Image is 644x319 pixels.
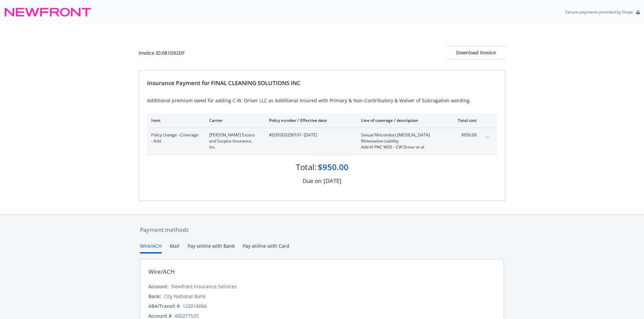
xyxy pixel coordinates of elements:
[361,132,440,150] span: Sexual Misconduct [MEDICAL_DATA] Molestation LiabilityAdd AI PNC WOS - CW Driver et al
[361,117,440,123] div: Line of coverage / description
[482,132,493,143] button: expand content
[361,144,440,150] span: Add AI PNC WOS - CW Driver et al
[148,267,175,276] div: Wire/ACH
[183,302,207,310] div: 122016066
[565,9,633,15] p: Secure payments provided by Stripe
[324,177,341,185] div: [DATE]
[269,132,350,138] span: #D393D3250101 - [DATE]
[140,225,504,234] div: Payment methods
[147,128,497,154] div: Policy change - Coverage - Add[PERSON_NAME] Excess and Surplus Insurance, Inc.#D393D3250101- [DAT...
[164,293,206,300] div: City National Bank
[451,117,477,123] div: Total cost
[361,132,440,144] span: Sexual Misconduct [MEDICAL_DATA] Molestation Liability
[147,79,497,87] div: Insurance Payment for FINAL CLEANING SOLUTIONS INC
[147,97,497,104] div: Additional premium owed for adding C.W. Driver LLC as Additional Insured with Primary & Non-Contr...
[151,132,198,144] span: Policy change - Coverage - Add
[446,46,505,59] div: Download Invoice
[148,283,169,290] div: Account:
[148,302,180,310] div: ABA/Transit #
[188,242,235,254] button: Pay online with Bank
[303,177,321,185] div: Due on
[151,117,198,123] div: Item
[318,161,349,173] div: $950.00
[170,242,180,254] button: Mail
[446,46,505,59] button: Download Invoice
[296,161,316,173] div: Total:
[243,242,289,254] button: Pay online with Card
[451,132,477,138] span: $950.00
[140,242,162,254] button: Wire/ACH
[269,117,350,123] div: Policy number / Effective date
[139,49,185,56] div: Invoice ID: 081D92DF
[148,293,161,300] div: Bank:
[171,283,237,290] div: Newfront Insurance Services
[209,132,258,150] span: [PERSON_NAME] Excess and Surplus Insurance, Inc.
[209,117,258,123] div: Carrier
